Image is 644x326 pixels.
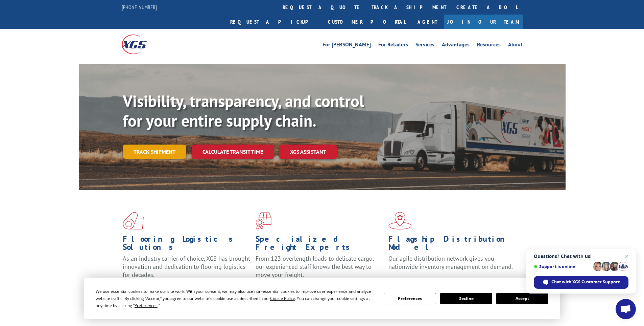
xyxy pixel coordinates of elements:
[378,42,408,49] a: For Retailers
[388,235,516,255] h1: Flagship Distribution Model
[135,303,158,308] span: Preferences
[415,42,434,49] a: Services
[323,15,411,29] a: Customer Portal
[534,276,628,289] div: Chat with XGS Customer Support
[256,255,383,285] p: From 123 overlength loads to delicate cargo, our experienced staff knows the best way to move you...
[256,212,271,230] img: xgs-icon-focused-on-flooring-red
[225,15,323,29] a: Request a pickup
[279,145,337,159] a: XGS ASSISTANT
[440,293,492,304] button: Decline
[270,296,295,301] span: Cookie Policy
[388,255,513,270] span: Our agile distribution network gives you nationwide inventory management on demand.
[388,212,412,230] img: xgs-icon-flagship-distribution-model-red
[123,235,251,255] h1: Flooring Logistics Solutions
[442,42,470,49] a: Advantages
[123,212,144,230] img: xgs-icon-total-supply-chain-intelligence-red
[477,42,501,49] a: Resources
[551,279,620,285] span: Chat with XGS Customer Support
[122,4,157,10] a: [PHONE_NUMBER]
[623,252,631,260] span: Close chat
[123,90,364,131] b: Visibility, transparency, and control for your entire supply chain.
[411,15,444,29] a: Agent
[323,42,371,49] a: For [PERSON_NAME]
[84,278,560,319] div: Cookie Consent Prompt
[616,299,636,319] div: Open chat
[508,42,523,49] a: About
[384,293,436,304] button: Preferences
[496,293,548,304] button: Accept
[534,254,628,259] span: Questions? Chat with us!
[534,264,591,269] span: Support is online
[123,145,186,159] a: Track shipment
[192,145,274,159] a: Calculate transit time
[96,288,376,309] div: We use essential cookies to make our site work. With your consent, we may also use non-essential ...
[256,235,383,255] h1: Specialized Freight Experts
[388,277,473,285] a: Learn More >
[123,255,250,279] span: As an industry carrier of choice, XGS has brought innovation and dedication to flooring logistics...
[444,15,523,29] a: Join Our Team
